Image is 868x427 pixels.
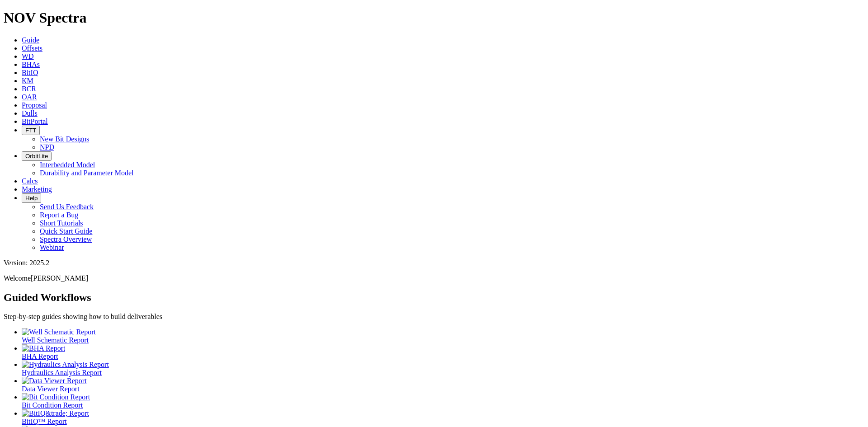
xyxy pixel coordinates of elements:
span: Bit Condition Report [22,401,83,409]
h1: NOV Spectra [4,9,864,26]
a: Send Us Feedback [40,203,94,211]
a: BitPortal [22,117,48,125]
a: Report a Bug [40,211,78,219]
a: BCR [22,85,36,93]
a: BitIQ [22,69,38,76]
span: OrbitLite [25,153,48,160]
a: Webinar [40,244,64,251]
img: Hydraulics Analysis Report [22,361,109,369]
button: Help [22,193,41,203]
span: BitIQ™ Report [22,418,67,425]
a: Data Viewer Report Data Viewer Report [22,377,864,393]
a: NPD [40,143,54,151]
a: Interbedded Model [40,161,95,169]
a: KM [22,77,33,84]
a: Offsets [22,44,42,52]
a: Durability and Parameter Model [40,169,134,177]
a: Well Schematic Report Well Schematic Report [22,328,864,344]
a: Quick Start Guide [40,227,92,235]
p: Welcome [4,274,864,282]
img: Data Viewer Report [22,377,87,385]
a: New Bit Designs [40,135,89,143]
span: [PERSON_NAME] [31,274,88,282]
div: Version: 2025.2 [4,259,864,267]
img: Well Schematic Report [22,328,96,336]
img: BitIQ&trade; Report [22,409,89,418]
a: OAR [22,93,37,101]
a: Dulls [22,109,38,117]
span: Hydraulics Analysis Report [22,369,102,376]
a: Guide [22,36,39,44]
a: Calcs [22,177,38,185]
span: Help [25,195,38,202]
a: Short Tutorials [40,219,83,227]
a: Spectra Overview [40,235,92,243]
span: FTT [25,127,36,134]
span: BHA Report [22,352,58,360]
a: Hydraulics Analysis Report Hydraulics Analysis Report [22,361,864,376]
button: FTT [22,126,40,135]
a: BitIQ&trade; Report BitIQ™ Report [22,409,864,425]
img: Bit Condition Report [22,393,90,401]
span: Data Viewer Report [22,385,80,393]
a: Marketing [22,185,52,193]
img: BHA Report [22,344,65,352]
button: OrbitLite [22,151,52,161]
a: WD [22,52,34,60]
a: BHA Report BHA Report [22,344,864,360]
h2: Guided Workflows [4,291,864,304]
span: Well Schematic Report [22,336,89,344]
a: Bit Condition Report Bit Condition Report [22,393,864,409]
a: BHAs [22,61,40,68]
a: Proposal [22,101,47,109]
p: Step-by-step guides showing how to build deliverables [4,313,864,321]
